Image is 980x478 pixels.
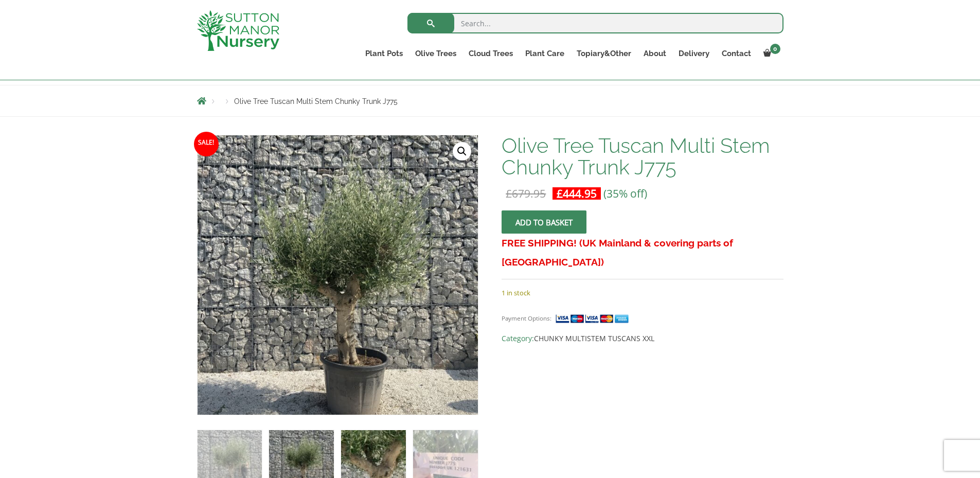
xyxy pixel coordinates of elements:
[770,44,780,54] span: 0
[197,97,783,105] nav: Breadcrumbs
[502,332,783,345] span: Category:
[557,186,563,201] span: £
[637,46,672,61] a: About
[555,313,632,324] img: payment supported
[603,186,647,201] span: (35% off)
[757,46,783,61] a: 0
[359,46,409,61] a: Plant Pots
[506,186,512,201] span: £
[462,46,519,61] a: Cloud Trees
[453,142,471,161] a: View full-screen image gallery
[409,46,462,61] a: Olive Trees
[502,234,783,272] h3: FREE SHIPPING! (UK Mainland & covering parts of [GEOGRAPHIC_DATA])
[502,135,783,178] h1: Olive Tree Tuscan Multi Stem Chunky Trunk J775
[506,186,546,201] bdi: 679.95
[716,46,757,61] a: Contact
[197,10,279,51] img: logo
[502,287,783,299] p: 1 in stock
[234,97,398,105] span: Olive Tree Tuscan Multi Stem Chunky Trunk J775
[534,333,654,343] a: CHUNKY MULTISTEM TUSCANS XXL
[571,46,637,61] a: Topiary&Other
[519,46,571,61] a: Plant Care
[194,132,219,156] span: Sale!
[557,186,597,201] bdi: 444.95
[502,210,586,234] button: Add to basket
[407,13,783,33] input: Search...
[502,314,551,322] small: Payment Options:
[672,46,716,61] a: Delivery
